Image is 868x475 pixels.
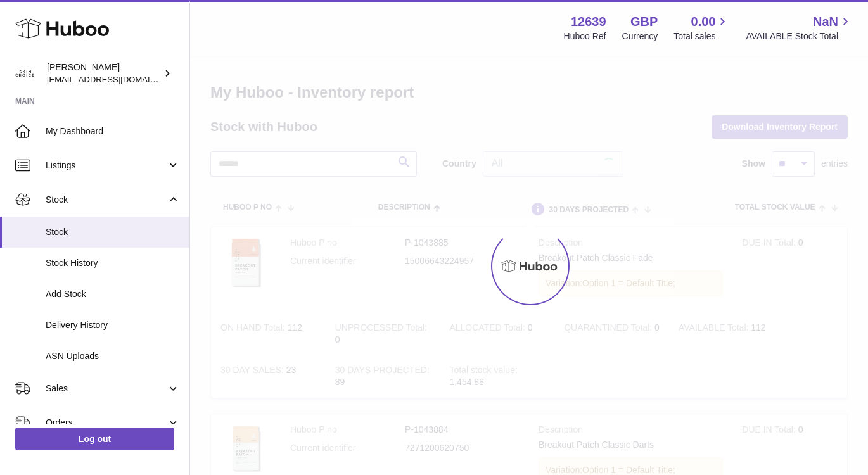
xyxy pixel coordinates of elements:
[46,194,167,206] span: Stock
[47,61,161,85] div: [PERSON_NAME]
[673,13,730,42] a: 0.00 Total sales
[673,30,730,42] span: Total sales
[630,13,658,30] strong: GBP
[46,288,180,300] span: Add Stock
[15,427,174,450] a: Log out
[46,257,180,269] span: Stock History
[622,30,658,42] div: Currency
[691,13,716,30] span: 0.00
[46,417,167,429] span: Orders
[571,13,606,30] strong: 12639
[46,383,167,395] span: Sales
[564,30,606,42] div: Huboo Ref
[46,226,180,238] span: Stock
[46,160,167,172] span: Listings
[746,13,853,42] a: NaN AVAILABLE Stock Total
[746,30,853,42] span: AVAILABLE Stock Total
[46,125,180,137] span: My Dashboard
[813,13,838,30] span: NaN
[46,319,180,331] span: Delivery History
[15,64,34,83] img: admin@skinchoice.com
[46,350,180,362] span: ASN Uploads
[47,74,186,84] span: [EMAIL_ADDRESS][DOMAIN_NAME]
